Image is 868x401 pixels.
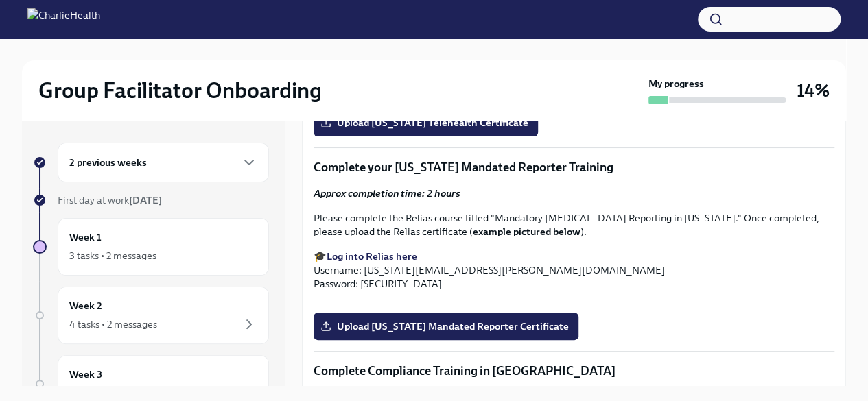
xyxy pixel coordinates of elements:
div: 2 previous weeks [58,143,269,182]
p: Complete your [US_STATE] Mandated Reporter Training [314,159,834,175]
strong: example pictured below [473,226,580,238]
a: First day at work[DATE] [33,193,269,207]
div: 4 tasks • 2 messages [69,317,157,331]
div: 3 tasks • 2 messages [69,249,156,263]
img: CharlieHealth [27,8,100,30]
p: Complete Compliance Training in [GEOGRAPHIC_DATA] [314,363,834,379]
strong: My progress [648,77,704,90]
p: Please complete the Relias course titled "Mandatory [MEDICAL_DATA] Reporting in [US_STATE]." Once... [314,211,834,239]
p: 🎓 Username: [US_STATE][EMAIL_ADDRESS][PERSON_NAME][DOMAIN_NAME] Password: [SECURITY_DATA] [314,250,834,291]
h6: Week 1 [69,230,102,245]
label: Upload [US_STATE] Mandated Reporter Certificate [314,313,578,340]
strong: [DATE] [129,194,162,206]
a: Log into Relias here [327,250,417,263]
strong: Approx completion time: 2 hours [314,187,460,199]
h6: Week 3 [69,367,102,382]
span: First day at work [58,194,162,206]
h3: 14% [797,78,830,103]
h6: 2 previous weeks [69,155,147,170]
a: Week 13 tasks • 2 messages [33,218,269,276]
span: Upload [US_STATE] Telehealth Certificate [323,116,528,130]
h2: Group Facilitator Onboarding [38,77,322,104]
span: Upload [US_STATE] Mandated Reporter Certificate [323,319,569,333]
a: Week 24 tasks • 2 messages [33,287,269,344]
label: Upload [US_STATE] Telehealth Certificate [314,109,538,136]
h6: Week 2 [69,298,102,313]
